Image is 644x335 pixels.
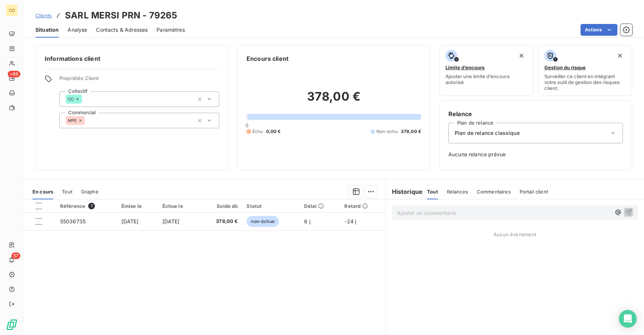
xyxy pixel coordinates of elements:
[247,203,295,209] div: Statut
[247,54,289,63] h6: Encours client
[121,203,154,209] div: Émise le
[35,13,52,18] span: Clients
[11,252,20,259] span: 57
[65,9,177,22] h3: SARL MERSI PRN - 79265
[156,26,185,34] span: Paramètres
[477,189,511,195] span: Commentaires
[32,189,53,195] span: En cours
[82,96,88,102] input: Ajouter une valeur
[35,12,52,19] a: Clients
[62,189,72,195] span: Tout
[439,45,534,96] button: Limite d’encoursAjouter une limite d’encours autorisé
[252,128,263,135] span: Échu
[204,203,238,209] div: Solde dû
[247,89,421,111] h2: 378,00 €
[6,4,18,16] div: CO
[45,54,219,63] h6: Informations client
[538,45,633,96] button: Gestion du risqueSurveiller ce client en intégrant votre outil de gestion des risques client.
[448,151,623,158] span: Aucune relance prévue
[344,203,381,209] div: Retard
[8,71,20,77] span: +99
[68,26,87,34] span: Analyse
[88,203,95,209] span: 1
[445,64,485,70] span: Limite d’encours
[427,189,438,195] span: Tout
[447,189,468,195] span: Relances
[121,218,139,224] span: [DATE]
[455,129,520,137] span: Plan de relance classique
[68,97,74,101] span: CC
[59,75,219,86] span: Propriétés Client
[162,218,180,224] span: [DATE]
[445,73,527,85] span: Ajouter une limite d’encours autorisé
[96,26,148,34] span: Contacts & Adresses
[266,128,281,135] span: 0,00 €
[85,117,91,124] input: Ajouter une valeur
[68,118,77,123] span: MPE
[60,203,113,209] div: Référence
[60,218,86,224] span: 55036735
[6,319,18,331] img: Logo LeanPay
[204,218,238,225] span: 378,00 €
[35,26,59,34] span: Situation
[376,128,398,135] span: Non-échu
[247,216,279,227] span: non-échue
[448,109,623,118] h6: Relance
[344,218,356,224] span: -24 j
[544,73,626,91] span: Surveiller ce client en intégrant votre outil de gestion des risques client.
[386,187,423,196] h6: Historique
[581,24,617,36] button: Actions
[81,189,99,195] span: Graphe
[619,310,637,328] div: Open Intercom Messenger
[401,128,421,135] span: 378,00 €
[245,122,248,128] span: 0
[304,203,335,209] div: Délai
[162,203,195,209] div: Échue le
[304,218,310,224] span: 6 j
[520,189,548,195] span: Portail client
[544,64,586,70] span: Gestion du risque
[493,231,536,237] span: Aucun évènement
